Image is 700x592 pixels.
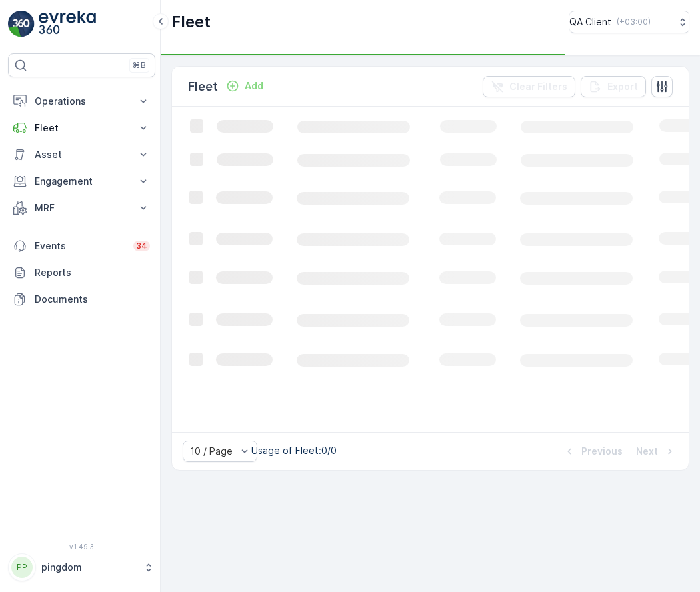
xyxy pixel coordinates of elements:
[39,11,96,37] img: logo_light-DOdMpM7g.png
[561,443,624,459] button: Previous
[8,195,155,221] button: MRF
[636,445,658,458] p: Next
[35,266,150,279] p: Reports
[569,15,611,29] p: QA Client
[35,201,129,215] p: MRF
[8,259,155,286] a: Reports
[35,239,125,253] p: Events
[251,444,337,457] p: Usage of Fleet : 0/0
[8,168,155,195] button: Engagement
[35,121,129,135] p: Fleet
[8,141,155,168] button: Asset
[607,80,638,93] p: Export
[8,286,155,313] a: Documents
[8,11,35,37] img: logo
[245,79,263,93] p: Add
[581,76,646,97] button: Export
[483,76,575,97] button: Clear Filters
[221,78,269,94] button: Add
[581,445,623,458] p: Previous
[35,95,129,108] p: Operations
[8,543,155,551] span: v 1.49.3
[509,80,567,93] p: Clear Filters
[133,60,146,71] p: ⌘B
[617,17,651,27] p: ( +03:00 )
[136,241,147,251] p: 34
[635,443,678,459] button: Next
[41,561,137,574] p: pingdom
[8,233,155,259] a: Events34
[35,175,129,188] p: Engagement
[8,553,155,581] button: PPpingdom
[569,11,689,33] button: QA Client(+03:00)
[8,115,155,141] button: Fleet
[188,77,218,96] p: Fleet
[11,557,33,578] div: PP
[171,11,211,33] p: Fleet
[35,293,150,306] p: Documents
[8,88,155,115] button: Operations
[35,148,129,161] p: Asset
